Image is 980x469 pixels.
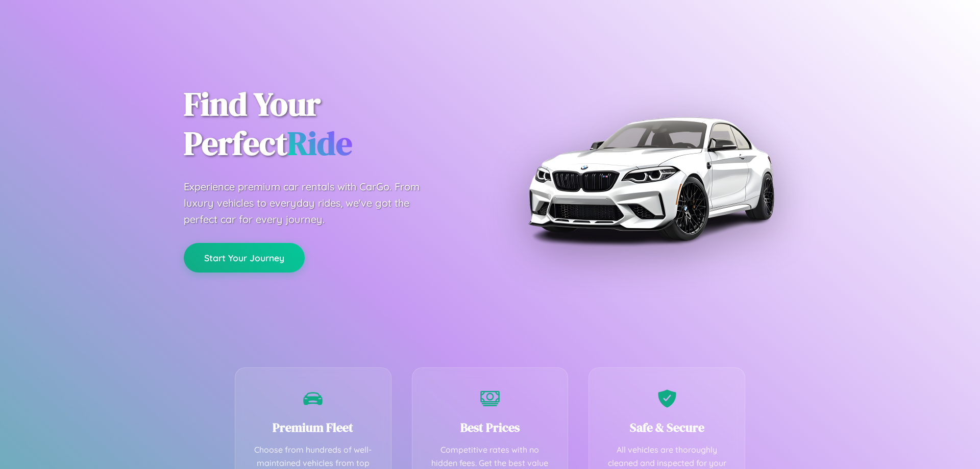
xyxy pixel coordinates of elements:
[604,419,729,436] h3: Safe & Secure
[428,419,553,436] h3: Best Prices
[184,243,305,273] button: Start Your Journey
[251,419,376,436] h3: Premium Fleet
[184,179,439,228] p: Experience premium car rentals with CarGo. From luxury vehicles to everyday rides, we've got the ...
[523,51,778,306] img: Premium BMW car rental vehicle
[287,121,352,165] span: Ride
[184,85,475,163] h1: Find Your Perfect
